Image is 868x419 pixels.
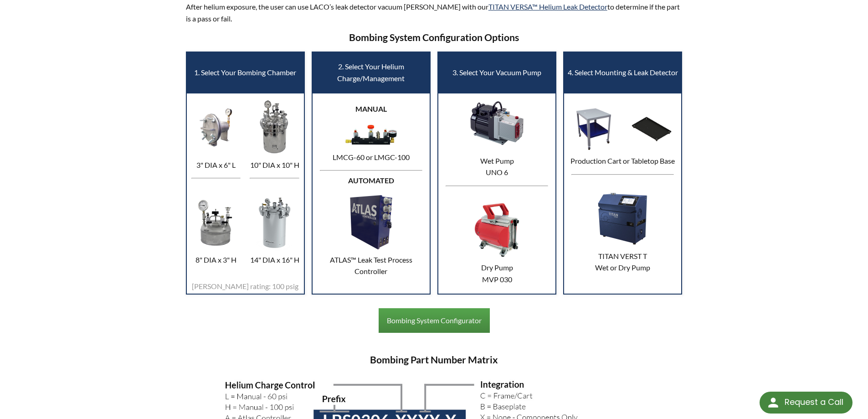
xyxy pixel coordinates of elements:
img: Tabletop Base [629,106,674,152]
img: UNO 6 Vacuum Pump [468,95,525,152]
strong: MANUAL [355,104,387,113]
div: Request a Call [785,392,843,413]
p: 10" DIA x 10" H [247,159,302,171]
img: 10" x 10" Bombing Chamber [247,99,302,156]
p: 14" DIA x 16" H [247,254,302,266]
span: [PERSON_NAME] rating: 100 psig [192,282,298,290]
h3: Bombing System Configuration Options [186,31,683,44]
p: LMCG-60 or LMGC-100 [315,151,427,163]
p: Wet Pump UNO 6 [441,155,553,178]
h3: Bombing Part Number Matrix [186,354,683,367]
img: MVP 030 Vacuum Pump [468,202,525,259]
img: 14" x 19" Bombing Chamber [247,194,302,251]
p: ATLAS™ Leak Test Process Controller [315,254,427,277]
div: Request a Call [760,392,853,414]
td: 3. Select Your Vacuum Pump [438,52,556,93]
p: Production Cart or Tabletop Base [566,155,679,167]
img: Production Cart [571,106,616,152]
td: 4. Select Mounting & Leak Detector [564,52,682,93]
a: Bombing System Configurator [379,308,490,333]
a: TITAN VERSA™ Helium Leak Detector [488,2,607,11]
strong: AUTOMATED [348,176,394,185]
p: 8" DIA x 3" H [189,254,243,266]
img: round button [766,395,781,410]
td: 2. Select Your Helium Charge/Management [312,52,430,93]
img: Automated Charge Management [343,194,400,251]
p: Dry Pump MVP 030 [441,262,553,285]
p: 3" DIA x 6" L [189,159,243,171]
img: TITAN VERSA T [594,190,651,247]
img: Manual Charge Management [343,122,400,148]
td: 1. Select Your Bombing Chamber [186,52,304,93]
img: 3" x 8" Bombing Chamber [189,99,243,156]
img: 8" x 3" Bombing Chamber [189,194,243,251]
p: TITAN VERST T Wet or Dry Pump [566,250,679,274]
